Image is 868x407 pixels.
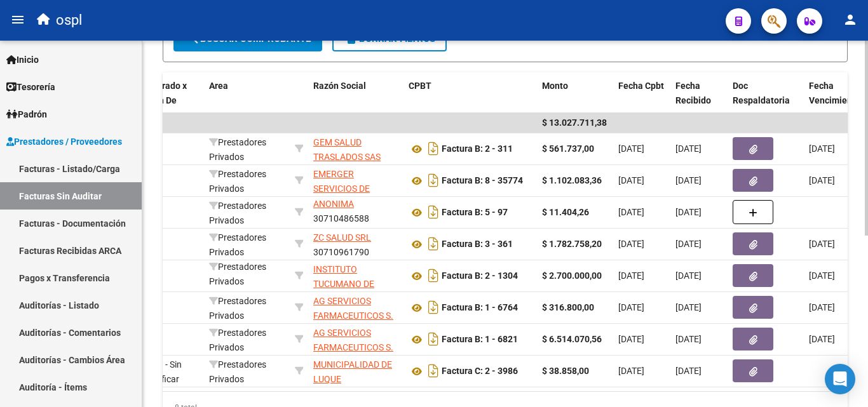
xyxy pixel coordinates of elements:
strong: Factura B: 2 - 1304 [442,271,518,281]
span: AG SERVICIOS FARMACEUTICOS S. A. [313,296,393,335]
span: Prestadores Privados [209,359,266,384]
span: Borrar Filtros [344,33,435,44]
strong: Factura B: 3 - 361 [442,239,513,250]
span: [DATE] [809,143,835,154]
strong: $ 1.782.758,20 [542,239,602,249]
i: Descargar documento [425,202,442,222]
span: Prestadores Privados [209,296,266,321]
datatable-header-cell: Fecha Cpbt [613,72,670,128]
strong: $ 561.737,00 [542,143,594,154]
strong: Factura C: 2 - 3986 [442,366,518,377]
span: Fecha Recibido [675,81,711,105]
span: [DATE] [675,239,702,249]
span: [DATE] [618,334,644,344]
datatable-header-cell: Facturado x Orden De [134,72,204,128]
span: [DATE] [675,175,702,185]
span: Inicio [6,53,39,67]
i: Descargar documento [425,138,442,159]
span: Area [209,81,228,91]
div: 30710961790 [313,230,398,257]
i: Descargar documento [425,361,442,381]
span: [DATE] [675,334,702,344]
datatable-header-cell: Fecha Recibido [670,72,728,128]
span: [DATE] [809,239,835,249]
span: Razón Social [313,81,366,91]
i: Descargar documento [425,265,442,286]
span: Doc Respaldatoria [733,81,790,105]
strong: Factura B: 1 - 6764 [442,303,518,313]
span: Fecha Vencimiento [809,81,860,105]
span: EMERGER SERVICIOS DE SALUD S.A. [313,169,370,208]
i: Descargar documento [425,329,442,349]
span: [DATE] [618,239,644,249]
strong: Factura B: 5 - 97 [442,208,508,218]
span: Prestadores Privados [209,328,266,352]
datatable-header-cell: Area [204,72,290,128]
span: [DATE] [618,207,644,217]
span: [DATE] [675,207,702,217]
span: Tesorería [6,80,55,94]
strong: $ 1.102.083,36 [542,175,602,185]
span: AG SERVICIOS FARMACEUTICOS S. A. [313,328,393,367]
div: 30710486588 [313,199,398,225]
strong: Factura B: 2 - 311 [442,144,513,154]
datatable-header-cell: CPBT [403,72,537,128]
span: [DATE] [618,175,644,185]
div: 30716675501 [313,135,398,162]
datatable-header-cell: Doc Respaldatoria [728,72,804,128]
span: [DATE] [809,302,835,312]
span: [DATE] [618,366,644,376]
span: ospl [56,6,82,34]
strong: $ 316.800,00 [542,302,594,312]
div: Open Intercom Messenger [825,364,855,394]
strong: Factura B: 1 - 6821 [442,335,518,345]
span: [DATE] [675,366,702,376]
span: Prestadores Privados [209,201,266,225]
mat-icon: person [843,12,858,27]
span: [DATE] [675,143,702,154]
span: ZC SALUD SRL [313,232,371,243]
datatable-header-cell: Fecha Vencimiento [804,72,861,128]
div: 30677512519 [313,167,398,194]
span: Facturado x Orden De [139,81,187,105]
span: Prestadores Privados [209,232,266,257]
div: 30715468340 [313,326,398,352]
span: [DATE] [618,302,644,312]
span: Prestadores Privados [209,169,266,194]
span: Prestadores / Proveedores [6,135,122,149]
span: MUNICIPALIDAD DE LUQUE [313,359,392,384]
span: [DATE] [809,270,835,281]
span: [DATE] [809,175,835,185]
strong: $ 11.404,26 [542,207,589,217]
span: Fecha Cpbt [618,81,664,91]
span: Buscar Comprobante [185,33,311,44]
span: Monto [542,81,568,91]
strong: $ 38.858,00 [542,366,589,376]
strong: Factura B: 8 - 35774 [442,176,523,186]
span: $ 13.027.711,38 [542,117,607,128]
i: Descargar documento [425,297,442,317]
span: Padrón [6,107,47,121]
i: Descargar documento [425,234,442,254]
strong: $ 6.514.070,56 [542,334,602,344]
div: 30715468340 [313,294,398,321]
strong: $ 2.700.000,00 [542,270,602,281]
span: [DATE] [618,143,644,154]
mat-icon: menu [10,12,25,27]
div: 33999246619 [313,357,398,384]
span: INSTITUTO TUCUMANO DE FERTILIDAD S.R.L. [313,264,386,304]
span: [DATE] [675,270,702,281]
span: [DATE] [809,334,835,344]
span: [DATE] [675,302,702,312]
span: CPBT [409,81,431,91]
datatable-header-cell: Monto [537,72,613,128]
span: GEM SALUD TRASLADOS SAS [313,137,381,162]
span: Prestadores Privados [209,137,266,162]
span: [DATE] [618,270,644,281]
datatable-header-cell: Razón Social [308,72,403,128]
i: Descargar documento [425,170,442,190]
div: 33709213569 [313,262,398,289]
